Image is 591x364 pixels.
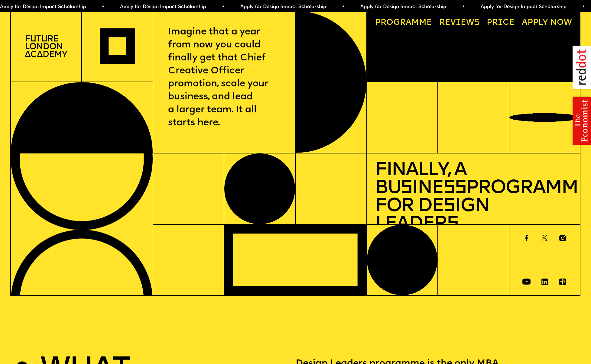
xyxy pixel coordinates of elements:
a: Apply now [518,15,576,31]
span: • [342,5,345,9]
span: • [102,5,104,9]
h1: Finally, a Bu ine Programme for De ign Leader [375,162,572,234]
span: s [401,179,412,198]
span: • [222,5,224,9]
p: Imagine that a year from now you could finally get that Chief Creative Officer promotion, scale y... [168,26,280,130]
a: Price [482,15,518,31]
span: a [406,19,411,27]
a: Programme [371,15,436,31]
span: ss [443,179,466,198]
span: s [447,215,458,234]
a: Reviews [435,15,483,31]
span: • [462,5,465,9]
span: A [522,19,528,27]
span: s [443,197,455,216]
span: • [582,5,585,9]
